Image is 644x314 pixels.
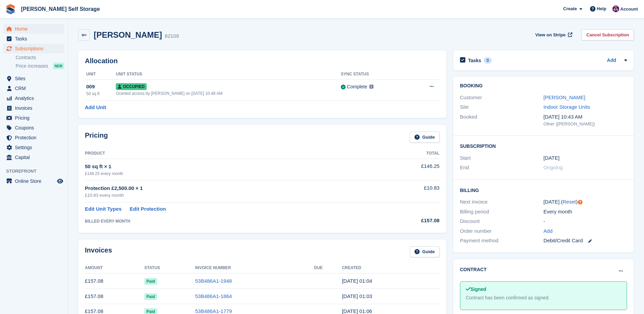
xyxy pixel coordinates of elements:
div: [DATE] 10:43 AM [544,113,627,121]
h2: Tasks [468,57,481,64]
a: [PERSON_NAME] [544,94,585,100]
a: Indoor Storage Units [544,104,590,110]
div: Billing period [460,208,544,216]
div: BILLED EVERY MONTH [85,218,374,224]
h2: [PERSON_NAME] [94,30,162,39]
span: Occupied [116,83,146,90]
div: £10.83 every month [85,192,374,199]
span: Invoices [15,103,56,113]
div: Booked [460,113,544,127]
time: 2025-07-20 00:04:03 UTC [342,278,372,284]
span: Account [620,6,638,13]
a: menu [3,84,64,93]
a: View on Stripe [533,29,574,40]
span: Settings [15,143,56,152]
a: [PERSON_NAME] Self Storage [18,3,103,15]
span: Paid [144,293,157,300]
div: Customer [460,94,544,102]
img: Nikki Ambrosini [612,5,619,12]
div: NEW [53,63,64,69]
a: Cancel Subscription [582,29,634,40]
div: 009 [86,83,116,91]
div: £157.08 [374,217,439,225]
a: menu [3,133,64,142]
span: CRM [15,84,56,93]
div: [DATE] ( ) [544,198,627,206]
img: stora-icon-8386f47178a22dfd0bd8f6a31ec36ba5ce8667c1dd55bd0f319d3a0aa187defe.svg [5,4,16,14]
th: Product [85,148,374,159]
span: Capital [15,153,56,162]
div: Granted access by [PERSON_NAME] on [DATE] 10:48 AM [116,90,341,97]
a: menu [3,103,64,113]
th: Amount [85,263,144,274]
time: 2025-05-20 00:06:16 UTC [342,308,372,314]
div: Debit/Credit Card [544,237,627,245]
a: menu [3,44,64,53]
th: Unit [85,69,116,80]
a: menu [3,24,64,34]
a: Preview store [56,177,64,185]
span: Pricing [15,113,56,123]
a: menu [3,123,64,133]
a: Add [544,227,553,235]
div: Payment method [460,237,544,245]
th: Created [342,263,439,274]
a: Price increases NEW [16,62,64,70]
div: Order number [460,227,544,235]
a: Edit Unit Types [85,205,122,213]
h2: Billing [460,187,627,193]
div: Complete [347,83,367,90]
div: Contract has been confirmed as signed. [466,294,621,301]
a: Reset [563,199,576,205]
th: Due [314,263,342,274]
span: Create [563,5,577,12]
td: £157.08 [85,274,144,289]
a: menu [3,153,64,162]
span: Home [15,24,56,34]
a: menu [3,93,64,103]
h2: Contract [460,266,487,273]
a: Guide [410,246,440,258]
a: menu [3,113,64,123]
div: 50 sq ft × 1 [85,163,374,171]
div: End [460,164,544,172]
a: menu [3,176,64,186]
div: Discount [460,217,544,225]
a: 53B486A1-1864 [195,293,232,299]
span: Analytics [15,93,56,103]
a: 53B486A1-1779 [195,308,232,314]
span: Coupons [15,123,56,133]
a: Guide [410,132,440,143]
a: 53B486A1-1948 [195,278,232,284]
h2: Subscription [460,142,627,149]
div: Protection £2,500.00 × 1 [85,185,374,192]
img: icon-info-grey-7440780725fd019a000dd9b08b2336e03edf1995a4989e88bcd33f0948082b44.svg [369,85,373,89]
span: Ongoing [544,164,563,170]
th: Invoice Number [195,263,314,274]
a: menu [3,74,64,83]
th: Status [144,263,195,274]
th: Unit Status [116,69,341,80]
div: 50 sq ft [86,91,116,97]
a: menu [3,143,64,152]
h2: Pricing [85,132,108,143]
a: Contracts [16,54,64,61]
a: Edit Protection [130,205,166,213]
span: Protection [15,133,56,142]
a: Add Unit [85,104,106,111]
div: Start [460,154,544,162]
span: Help [597,5,606,12]
span: View on Stripe [535,32,566,38]
h2: Invoices [85,246,112,258]
span: Price increases [16,63,48,69]
span: Sites [15,74,56,83]
td: £10.83 [374,180,439,203]
div: £146.25 every month [85,171,374,177]
div: Next invoice [460,198,544,206]
span: Paid [144,278,157,285]
td: £157.08 [85,289,144,304]
span: Subscriptions [15,44,56,53]
div: Every month [544,208,627,216]
time: 2025-06-20 00:03:04 UTC [342,293,372,299]
h2: Allocation [85,57,440,65]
